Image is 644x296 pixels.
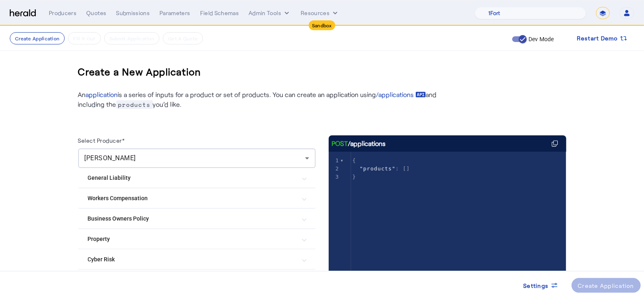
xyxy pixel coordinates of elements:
[249,9,291,17] button: internal dropdown menu
[88,194,296,203] mat-panel-title: Workers Compensation
[78,229,316,249] mat-expansion-panel-header: Property
[524,281,549,290] span: Settings
[309,20,335,30] div: Sandbox
[159,9,190,17] div: Parameters
[10,32,65,44] button: Create Application
[78,209,316,228] mat-expansion-panel-header: Business Owners Policy
[86,91,118,98] a: application
[329,157,341,165] div: 1
[517,278,565,293] button: Settings
[301,9,339,17] button: Resources dropdown menu
[88,174,296,182] mat-panel-title: General Liability
[78,90,444,109] p: An is a series of inputs for a product or set of products. You can create an application using an...
[329,135,566,266] herald-code-block: /applications
[104,32,159,44] button: Submit Application
[86,9,106,17] div: Quotes
[353,174,356,180] span: }
[163,32,203,44] button: Get A Quote
[88,214,296,223] mat-panel-title: Business Owners Policy
[78,270,316,289] mat-expansion-panel-header: Technology Errors Omissions
[78,137,125,144] label: Select Producer*
[329,165,341,173] div: 2
[116,100,153,109] span: products
[78,188,316,208] mat-expansion-panel-header: Workers Compensation
[360,166,395,172] span: "products"
[78,59,201,85] h3: Create a New Application
[527,35,554,43] label: Dev Mode
[332,139,386,148] div: /applications
[68,32,100,44] button: Fill it Out
[78,250,316,269] mat-expansion-panel-header: Cyber Risk
[200,9,239,17] div: Field Schemas
[376,90,426,99] a: /applications
[88,255,296,264] mat-panel-title: Cyber Risk
[353,157,356,163] span: {
[329,173,341,181] div: 3
[49,9,76,17] div: Producers
[570,31,634,46] button: Restart Demo
[332,139,348,148] span: POST
[85,154,136,162] span: [PERSON_NAME]
[116,9,150,17] div: Submissions
[10,9,36,17] img: Herald Logo
[78,168,316,188] mat-expansion-panel-header: General Liability
[353,166,410,172] span: : []
[88,235,296,243] mat-panel-title: Property
[577,33,618,43] span: Restart Demo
